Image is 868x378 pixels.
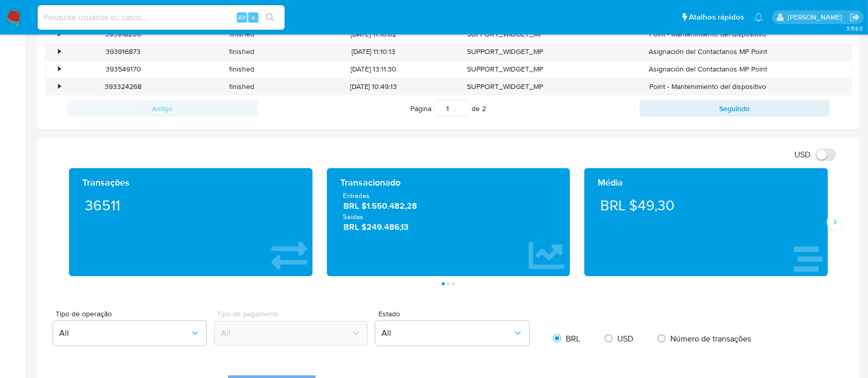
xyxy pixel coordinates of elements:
div: Asignación del Contactanos MP Point [565,61,851,78]
div: 393549170 [64,61,183,78]
span: s [252,12,255,22]
input: Pesquise usuários ou casos... [38,11,285,24]
div: [DATE] 11:10:13 [301,43,446,60]
span: Atalhos rápidos [689,12,744,23]
div: SUPPORT_WIDGET_MP [446,78,565,95]
span: 2 [482,103,487,114]
div: Point - Mantenimiento del dispositivo [565,78,851,95]
span: Alt [238,12,246,22]
button: Antigo [67,100,258,117]
span: Página de [411,100,487,117]
div: Asignación del Contactanos MP Point [565,43,851,60]
div: finished [183,61,302,78]
div: • [58,29,61,39]
div: [DATE] 10:49:13 [301,78,446,95]
div: SUPPORT_WIDGET_MP [446,61,565,78]
div: • [58,47,61,57]
div: finished [183,78,302,95]
div: • [58,64,61,74]
button: Seguindo [639,100,830,117]
a: Sair [849,12,860,23]
a: Notificações [754,13,763,22]
div: 393324268 [64,78,183,95]
div: • [58,82,61,92]
button: search-icon [259,10,281,25]
div: 393916873 [64,43,183,60]
div: SUPPORT_WIDGET_MP [446,43,565,60]
div: [DATE] 13:11:30 [301,61,446,78]
span: 3.158.0 [846,24,863,32]
div: finished [183,43,302,60]
p: adriano.brito@mercadolivre.com [788,12,846,22]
